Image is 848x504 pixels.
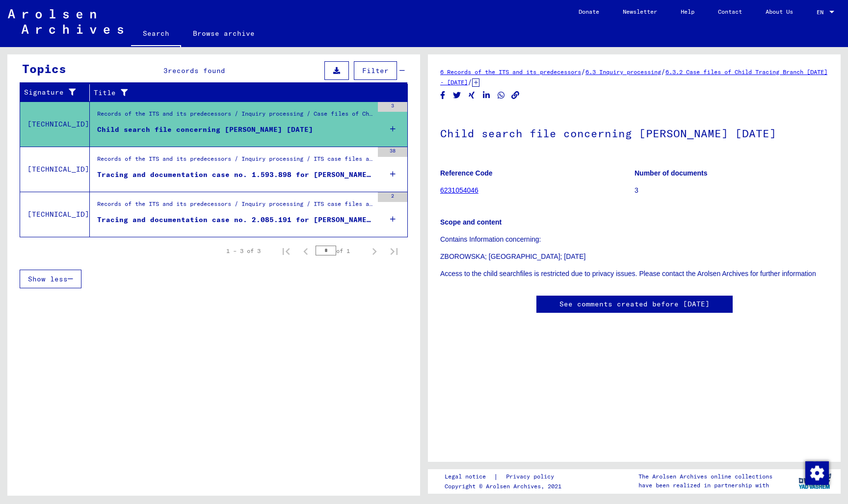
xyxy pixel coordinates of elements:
[481,89,492,101] button: Share on LinkedIn
[28,275,68,283] span: Show less
[817,8,823,16] mat-select-trigger: EN
[438,89,448,101] button: Share on Facebook
[24,85,92,101] div: Signature
[97,109,373,123] div: Records of the ITS and its predecessors / Inquiry processing / Case files of Child Tracing Branch...
[97,200,373,213] div: Records of the ITS and its predecessors / Inquiry processing / ITS case files as of 1947 / Reposi...
[445,472,566,482] div: |
[468,77,472,86] span: /
[20,270,81,288] button: Show less
[440,218,502,226] b: Scope and content
[97,154,373,168] div: Records of the ITS and its predecessors / Inquiry processing / ITS case files as of 1947 / Reposi...
[445,482,566,491] p: Copyright © Arolsen Archives, 2021
[94,85,398,101] div: Title
[796,469,833,493] img: yv_logo.png
[452,89,462,101] button: Share on Twitter
[638,472,772,481] p: The Arolsen Archives online collections
[445,472,494,482] a: Legal notice
[498,472,566,482] a: Privacy policy
[354,61,397,80] button: Filter
[638,481,772,490] p: have been realized in partnership with
[635,169,708,177] b: Number of documents
[440,111,828,154] h1: Child search file concerning [PERSON_NAME] [DATE]
[440,68,581,76] a: 6 Records of the ITS and its predecessors
[440,269,828,279] p: Access to the child searchfiles is restricted due to privacy issues. Please contact the Arolsen A...
[8,9,123,34] img: Arolsen_neg.svg
[24,87,82,98] div: Signature
[362,66,389,75] span: Filter
[467,89,477,101] button: Share on Xing
[805,461,829,485] img: Zustimmung ändern
[581,67,585,76] span: /
[440,252,828,262] p: ZBOROWSKA; [GEOGRAPHIC_DATA]; [DATE]
[559,299,710,309] a: See comments created before [DATE]
[440,234,828,245] p: Contains Information concerning:
[384,241,404,261] button: Last page
[276,241,296,261] button: First page
[97,125,313,135] div: Child search file concerning [PERSON_NAME] [DATE]
[440,169,493,177] b: Reference Code
[510,89,521,101] button: Copy link
[585,68,661,76] a: 6.3 Inquiry processing
[365,241,384,261] button: Next page
[131,22,181,47] a: Search
[440,186,478,194] a: 6231054046
[661,67,665,76] span: /
[181,22,266,45] a: Browse archive
[97,215,373,225] div: Tracing and documentation case no. 2.085.191 for [PERSON_NAME] [DEMOGRAPHIC_DATA]
[496,89,506,101] button: Share on WhatsApp
[94,88,388,98] div: Title
[97,170,373,180] div: Tracing and documentation case no. 1.593.898 for [PERSON_NAME] born [DEMOGRAPHIC_DATA]
[296,241,316,261] button: Previous page
[635,185,828,196] p: 3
